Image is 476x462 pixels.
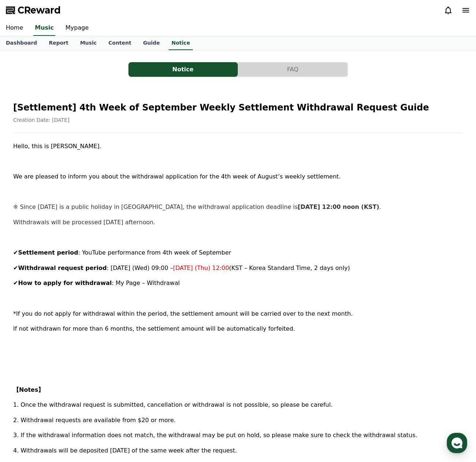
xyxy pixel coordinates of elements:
span: *If you do not apply for withdrawal within the period, the settlement amount will be carried over... [13,310,353,317]
strong: 【Notes】 [13,386,44,393]
span: : [DATE] (Wed) 09:00 – [107,264,173,271]
span: 2. Withdrawal requests are available from $20 or more. [13,417,176,424]
a: Messages [48,232,94,250]
span: Settings [108,243,126,249]
button: FAQ [238,62,348,77]
a: Home [2,232,48,250]
span: [DATE] (Thu) 12:00 [173,264,229,271]
span: We are pleased to inform you about the withdrawal application for the 4th week of August’s weekly... [13,173,341,180]
span: ✔ [13,249,18,256]
span: : YouTube performance from 4th week of September [78,249,231,256]
span: Hello, this is [PERSON_NAME]. [13,143,101,150]
strong: Withdrawal request period [18,264,106,271]
a: Guide [137,36,166,50]
a: Content [102,36,137,50]
span: Creation Date: [DATE] [13,117,70,123]
span: CReward [18,4,61,16]
a: Music [74,36,102,50]
span: If not withdrawn for more than 6 months, the settlement amount will be automatically forfeited. [13,325,295,332]
a: Report [43,36,74,50]
a: Notice [169,36,193,50]
p: Withdrawals will be processed [DATE] afternoon. [13,218,463,227]
span: Messages [61,243,82,249]
button: Notice [128,62,238,77]
strong: How to apply for withdrawal [18,279,112,286]
span: ✔ [13,264,18,271]
span: : My Page – Withdrawal [112,279,180,286]
span: 1. Once the withdrawal request is submitted, cancellation or withdrawal is not possible, so pleas... [13,401,333,408]
p: ※ Since [DATE] is a public holiday in [GEOGRAPHIC_DATA], the withdrawal application deadline is . [13,202,463,212]
a: CReward [6,4,61,16]
span: (KST – Korea Standard Time, 2 days only) [229,264,350,271]
h2: [Settlement] 4th Week of September Weekly Settlement Withdrawal Request Guide [13,102,463,113]
a: Mypage [60,20,94,36]
a: Settings [94,232,140,250]
span: 4. Withdrawals will be deposited [DATE] of the same week after the request. [13,447,237,454]
a: Music [33,20,55,36]
span: ✔ [13,279,18,286]
span: 3. If the withdrawal information does not match, the withdrawal may be put on hold, so please mak... [13,432,417,439]
strong: [DATE] 12:00 noon (KST) [298,203,379,210]
span: Home [19,243,31,249]
strong: Settlement period [18,249,78,256]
